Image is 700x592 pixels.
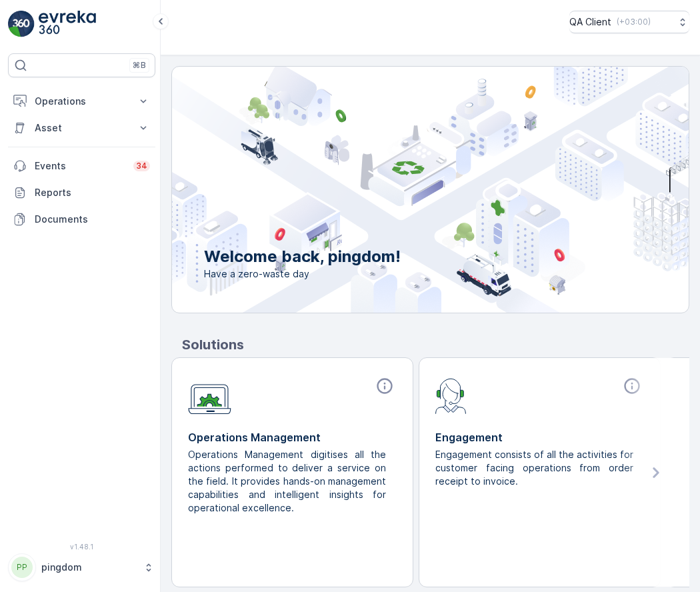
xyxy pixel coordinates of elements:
p: Operations [35,95,129,108]
p: pingdom [41,561,137,574]
img: logo [8,11,35,37]
p: QA Client [569,15,611,29]
a: Events34 [8,153,155,179]
p: Asset [35,121,129,135]
p: 34 [136,161,147,171]
p: Welcome back, pingdom! [204,246,401,267]
span: v 1.48.1 [8,543,155,551]
span: Have a zero-waste day [204,267,401,281]
button: Operations [8,88,155,115]
p: Operations Management digitises all the actions performed to deliver a service on the field. It p... [188,448,386,515]
img: module-icon [435,377,467,414]
p: Engagement consists of all the activities for customer facing operations from order receipt to in... [435,448,633,488]
a: Documents [8,206,155,233]
img: logo_light-DOdMpM7g.png [39,11,96,37]
p: Reports [35,186,150,199]
p: Solutions [182,335,689,355]
img: city illustration [112,67,689,313]
p: Events [35,159,125,173]
p: ( +03:00 ) [617,17,651,27]
button: Asset [8,115,155,141]
div: PP [11,557,33,578]
img: module-icon [188,377,231,415]
p: Operations Management [188,429,397,445]
p: Engagement [435,429,644,445]
button: QA Client(+03:00) [569,11,689,33]
p: Documents [35,213,150,226]
p: ⌘B [133,60,146,71]
a: Reports [8,179,155,206]
button: PPpingdom [8,553,155,581]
